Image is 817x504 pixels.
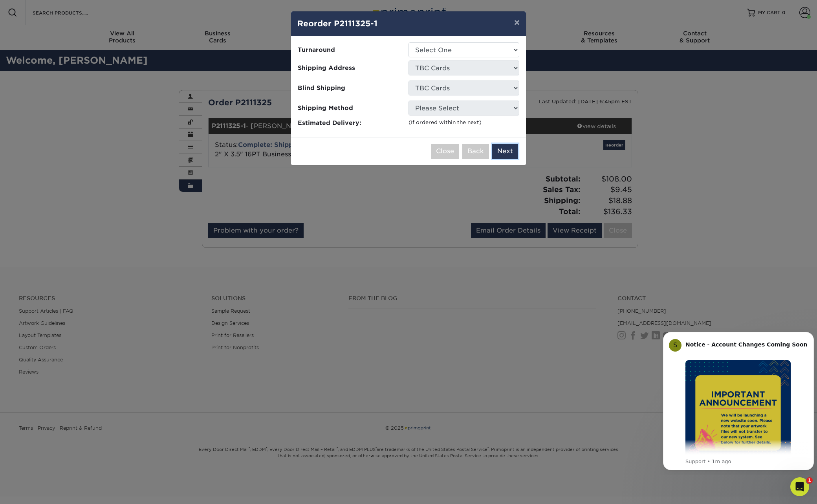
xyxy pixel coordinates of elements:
[298,46,403,55] span: Turnaround
[298,104,403,113] span: Shipping Method
[408,119,519,126] div: (If ordered within the next )
[297,18,520,29] h4: Reorder P2111325-1
[298,64,403,73] span: Shipping Address
[431,144,459,159] button: Close
[790,477,809,496] iframe: Intercom live chat
[508,11,526,33] button: ×
[298,84,403,93] span: Blind Shipping
[462,144,489,159] button: Back
[492,144,518,159] button: Next
[806,477,813,484] span: 1
[298,119,403,128] span: Estimated Delivery:
[660,325,817,475] iframe: Intercom notifications message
